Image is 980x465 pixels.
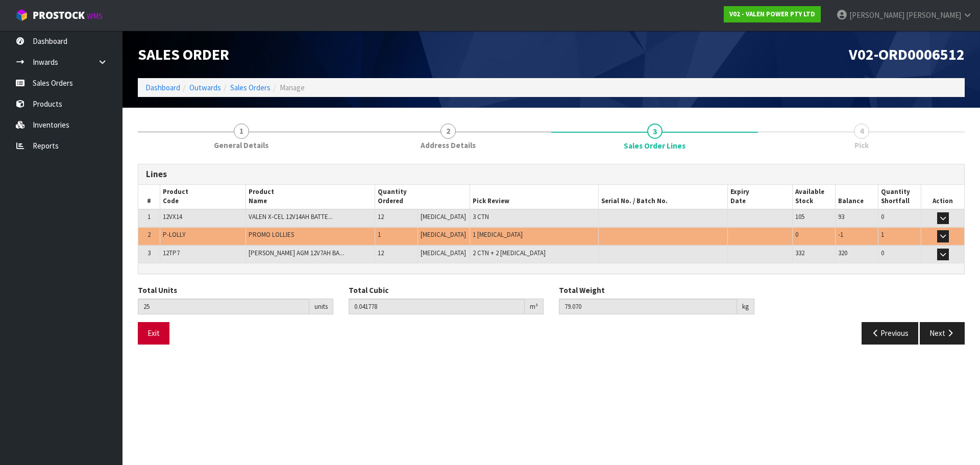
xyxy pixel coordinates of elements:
[525,299,544,315] div: m³
[148,249,151,257] span: 3
[378,230,381,239] span: 1
[309,299,333,315] div: units
[163,212,182,221] span: 12VX14
[559,285,605,296] label: Total Weight
[854,140,869,151] span: Pick
[421,230,466,239] span: [MEDICAL_DATA]
[835,185,878,209] th: Balance
[881,212,884,221] span: 0
[854,124,869,139] span: 4
[881,230,884,239] span: 1
[881,249,884,257] span: 0
[249,230,294,239] span: PROMO LOLLIES
[214,140,268,151] span: General Details
[792,185,835,209] th: Available Stock
[470,185,599,209] th: Pick Review
[189,83,221,92] a: Outwards
[624,140,685,151] span: Sales Order Lines
[146,169,957,179] h3: Lines
[163,249,180,257] span: 12TP7
[138,285,177,296] label: Total Units
[795,212,804,221] span: 105
[148,212,151,221] span: 1
[849,44,965,64] span: V02-ORD0006512
[559,299,737,314] input: Total Weight
[148,230,151,239] span: 2
[138,156,965,352] span: Sales Order Lines
[249,212,333,221] span: VALEN X-CEL 12V14AH BATTE...
[249,249,344,257] span: [PERSON_NAME] AGM 12V7AH BA...
[473,230,523,239] span: 1 [MEDICAL_DATA]
[87,11,103,21] small: WMS
[906,10,961,20] span: [PERSON_NAME]
[138,185,160,209] th: #
[795,230,798,239] span: 0
[473,212,489,221] span: 3 CTN
[440,124,456,139] span: 2
[795,249,804,257] span: 332
[728,185,792,209] th: Expiry Date
[163,230,185,239] span: P-LOLLY
[421,140,476,151] span: Address Details
[838,249,847,257] span: 320
[280,83,305,92] span: Manage
[145,83,180,92] a: Dashboard
[737,299,754,315] div: kg
[15,9,28,21] img: cube-alt.png
[838,230,843,239] span: -1
[378,249,384,257] span: 12
[349,285,388,296] label: Total Cubic
[647,124,663,139] span: 3
[729,10,815,18] strong: V02 - VALEN POWER PTY LTD
[599,185,728,209] th: Serial No. / Batch No.
[849,10,904,20] span: [PERSON_NAME]
[421,212,466,221] span: [MEDICAL_DATA]
[838,212,844,221] span: 93
[920,322,965,344] button: Next
[921,185,964,209] th: Action
[473,249,546,257] span: 2 CTN + 2 [MEDICAL_DATA]
[138,299,309,314] input: Total Units
[160,185,246,209] th: Product Code
[421,249,466,257] span: [MEDICAL_DATA]
[246,185,375,209] th: Product Name
[33,9,85,22] span: ProStock
[375,185,470,209] th: Quantity Ordered
[378,212,384,221] span: 12
[349,299,525,314] input: Total Cubic
[230,83,271,92] a: Sales Orders
[862,322,919,344] button: Previous
[878,185,921,209] th: Quantity Shortfall
[138,322,169,344] button: Exit
[138,44,229,64] span: Sales Order
[234,124,249,139] span: 1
